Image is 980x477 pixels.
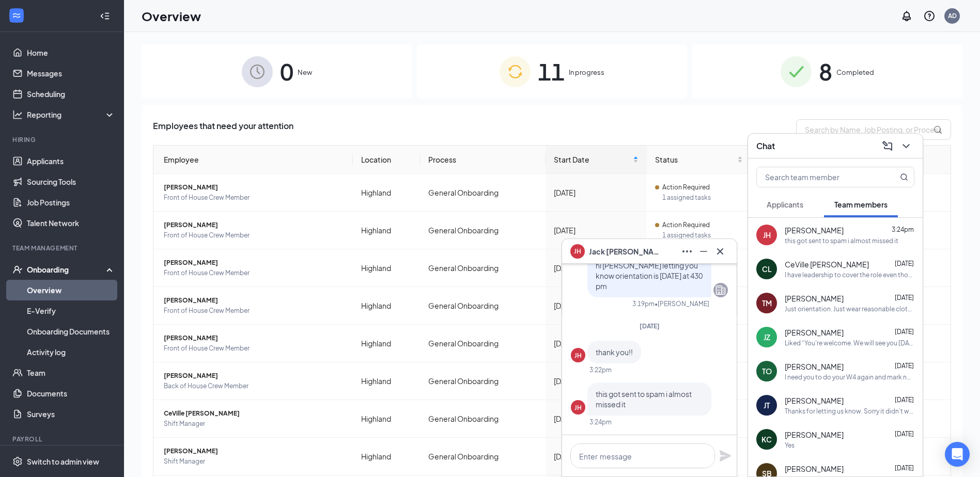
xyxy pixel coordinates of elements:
div: Just orientation. Just wear reasonable clothes [785,305,914,313]
a: Messages [27,63,115,84]
div: AD [948,11,957,20]
div: Liked “You're welcome. We will see you [DATE]” [785,339,914,347]
div: Payroll [12,435,113,443]
div: this got sent to spam i almost missed it [785,236,898,245]
td: Highland [353,325,420,362]
span: New [298,67,312,77]
span: 1 assigned tasks [662,193,743,203]
span: CeVille [PERSON_NAME] [164,408,345,419]
div: JT [764,400,770,410]
div: TO [762,366,772,376]
svg: Minimize [697,245,710,258]
svg: Collapse [100,11,110,21]
span: Shift Manager [164,456,345,467]
div: 3:24pm [589,418,612,426]
th: Location [353,146,420,174]
a: Sourcing Tools [27,171,115,192]
td: General Onboarding [420,325,546,362]
div: JH [763,230,771,240]
div: JZ [764,332,770,342]
span: hi [PERSON_NAME] letting you know orientation is [DATE] at 430 pm [596,261,703,291]
svg: ComposeMessage [881,140,894,152]
div: [DATE] [554,262,638,274]
span: [DATE] [895,260,914,267]
span: Completed [836,67,874,77]
svg: MagnifyingGlass [900,173,908,181]
span: [PERSON_NAME] [785,395,844,406]
span: Action Required [662,182,710,193]
div: TM [762,298,772,308]
span: [DATE] [895,396,914,404]
a: Documents [27,383,115,404]
td: Highland [353,287,420,325]
span: CeVille [PERSON_NAME] [785,259,869,269]
td: Highland [353,174,420,212]
button: Cross [712,243,728,260]
span: Applicants [767,200,803,209]
td: General Onboarding [420,400,546,438]
span: [PERSON_NAME] [164,182,345,193]
div: [DATE] 12:00 AM [554,451,638,462]
span: 3:24pm [892,226,914,233]
span: Team members [834,200,888,209]
div: 3:19pm [632,299,655,308]
th: Status [647,146,752,174]
span: [PERSON_NAME] [785,293,844,304]
span: [DATE] [895,328,914,336]
span: Front of House Crew Member [164,193,345,203]
td: General Onboarding [420,287,546,325]
th: Employee [153,146,353,174]
div: CL [762,264,772,274]
button: ChevronDown [898,138,914,154]
span: Status [655,154,736,165]
span: [PERSON_NAME] [164,258,345,268]
span: [PERSON_NAME] [164,371,345,381]
button: ComposeMessage [879,138,896,154]
span: Jack [PERSON_NAME] [589,246,661,257]
svg: Plane [719,450,732,462]
span: [DATE] [895,464,914,472]
td: Highland [353,438,420,475]
svg: Ellipses [681,245,693,258]
span: 11 [538,54,565,89]
span: Front of House Crew Member [164,343,345,354]
h1: Overview [142,7,201,25]
input: Search team member [757,167,879,187]
a: Scheduling [27,84,115,104]
span: [PERSON_NAME] [164,295,345,306]
div: Switch to admin view [27,456,99,467]
svg: UserCheck [12,264,23,275]
td: Highland [353,400,420,438]
div: Thanks for letting us know. Sorry it didn’t work out. Best of luck to you. [785,407,914,416]
span: 8 [819,54,832,89]
svg: Settings [12,456,23,467]
span: In progress [569,67,604,77]
div: JH [574,403,582,412]
div: Open Intercom Messenger [945,442,970,467]
div: [DATE] [554,225,638,236]
div: 3:22pm [589,365,612,374]
a: Surveys [27,404,115,424]
td: Highland [353,212,420,249]
span: Front of House Crew Member [164,306,345,316]
span: Start Date [554,154,630,165]
a: Team [27,362,115,383]
div: Onboarding [27,264,106,275]
span: [DATE] [895,430,914,438]
div: Team Management [12,244,113,252]
span: Front of House Crew Member [164,230,345,241]
span: [PERSON_NAME] [785,361,844,372]
div: Yes [785,441,795,450]
button: Minimize [695,243,712,260]
span: Action Required [662,220,710,230]
span: Employees that need your attention [153,119,293,140]
span: [DATE] [640,322,660,330]
div: KC [761,434,772,444]
span: [PERSON_NAME] [164,220,345,230]
svg: WorkstreamLogo [11,10,22,21]
div: Hiring [12,135,113,144]
td: General Onboarding [420,249,546,287]
span: [DATE] [895,294,914,301]
div: [DATE] [554,413,638,424]
span: [DATE] [895,362,914,370]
